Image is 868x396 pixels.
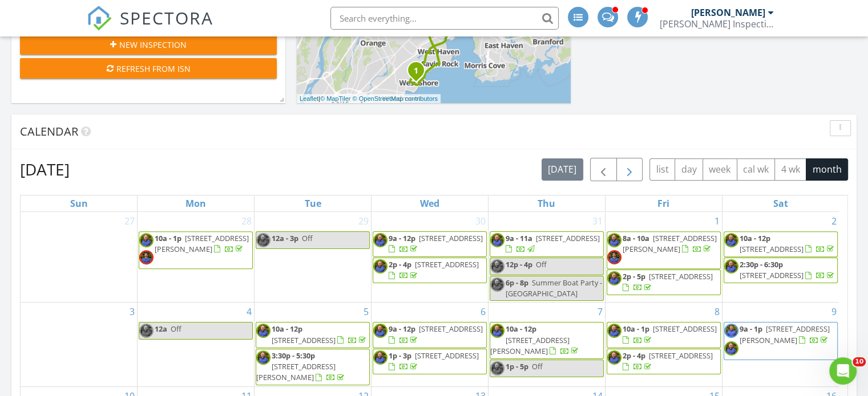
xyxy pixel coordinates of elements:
div: Schaefer Inspection Service [660,18,774,30]
button: New Inspection [20,34,277,55]
a: Go to August 2, 2025 [829,212,839,230]
img: may_2025.jpg [490,324,504,338]
a: Sunday [68,195,90,211]
a: Saturday [771,195,790,211]
span: 1p - 3p [389,350,411,361]
span: 10a - 12p [272,324,302,334]
img: The Best Home Inspection Software - Spectora [87,6,112,31]
td: Go to August 1, 2025 [605,212,722,303]
a: 2p - 4p [STREET_ADDRESS] [607,349,721,374]
a: 2p - 4p [STREET_ADDRESS] [373,258,487,283]
span: [STREET_ADDRESS][PERSON_NAME] [256,361,336,382]
span: 10a - 1p [623,324,649,334]
span: 10 [853,357,866,366]
span: 12a [155,324,167,334]
span: Summer Boat Party - [GEOGRAPHIC_DATA] [506,277,602,299]
a: 10a - 1p [STREET_ADDRESS] [607,322,721,348]
a: 10a - 12p [STREET_ADDRESS][PERSON_NAME] [490,324,580,356]
a: 2:30p - 6:30p [STREET_ADDRESS] [724,258,838,283]
button: list [649,158,675,181]
input: Search everything... [330,7,559,30]
img: may_2025.jpg [490,277,504,292]
a: 9a - 12p [STREET_ADDRESS] [373,231,487,257]
img: may_2025.jpg [490,259,504,273]
span: 6p - 8p [506,277,528,288]
td: Go to August 4, 2025 [138,303,255,387]
img: may_2025.jpg [139,233,154,247]
img: may_2025.jpg [490,233,504,247]
a: Go to July 30, 2025 [473,212,488,230]
a: 2p - 5p [STREET_ADDRESS] [607,270,721,295]
a: Wednesday [418,195,442,211]
button: [DATE] [542,158,583,181]
span: 2p - 4p [389,259,411,270]
a: 10a - 1p [STREET_ADDRESS] [623,324,717,345]
td: Go to July 27, 2025 [21,212,138,303]
span: Calendar [20,124,78,139]
i: 1 [414,67,418,75]
td: Go to August 5, 2025 [255,303,372,387]
button: day [675,158,703,181]
span: 10a - 12p [740,233,770,243]
img: may_2025.jpg [724,233,738,247]
a: Friday [655,195,672,211]
a: © MapTiler [320,95,351,102]
a: 3:30p - 5:30p [STREET_ADDRESS][PERSON_NAME] [256,349,370,386]
a: Go to July 28, 2025 [239,212,254,230]
a: 2p - 4p [STREET_ADDRESS] [389,259,479,280]
a: 10a - 12p [STREET_ADDRESS] [272,324,368,345]
img: may_2025.jpg [724,341,738,356]
span: 12a - 3p [272,233,298,243]
span: [STREET_ADDRESS] [740,244,804,254]
img: gavin.jpg [607,250,621,264]
a: SPECTORA [87,15,213,39]
a: 8a - 10a [STREET_ADDRESS][PERSON_NAME] [623,233,717,254]
button: Next month [616,158,643,181]
img: may_2025.jpg [490,361,504,375]
span: [STREET_ADDRESS] [415,350,479,361]
a: Go to July 29, 2025 [356,212,371,230]
span: 2p - 4p [623,350,645,361]
span: 9a - 11a [506,233,532,243]
div: Refresh from ISN [29,63,268,75]
img: may_2025.jpg [607,233,621,247]
span: [STREET_ADDRESS] [740,270,804,280]
span: 10a - 12p [506,324,536,334]
a: 10a - 12p [STREET_ADDRESS] [724,231,838,257]
img: may_2025.jpg [724,324,738,338]
span: SPECTORA [120,6,213,30]
span: [STREET_ADDRESS] [649,350,713,361]
td: Go to August 9, 2025 [722,303,839,387]
img: may_2025.jpg [373,350,387,365]
a: Go to August 3, 2025 [127,303,137,321]
td: Go to August 2, 2025 [722,212,839,303]
span: Off [302,233,313,243]
span: [STREET_ADDRESS][PERSON_NAME] [490,335,570,356]
span: [STREET_ADDRESS][PERSON_NAME] [740,324,830,345]
img: may_2025.jpg [724,259,738,273]
a: 9a - 1p [STREET_ADDRESS][PERSON_NAME] [724,322,838,360]
a: Tuesday [302,195,324,211]
a: 9a - 12p [STREET_ADDRESS] [373,322,487,348]
span: [STREET_ADDRESS] [272,335,336,345]
img: may_2025.jpg [607,350,621,365]
span: 9a - 1p [740,324,762,334]
img: may_2025.jpg [607,271,621,285]
img: may_2025.jpg [256,324,271,338]
a: 10a - 12p [STREET_ADDRESS][PERSON_NAME] [490,322,604,359]
a: Go to August 6, 2025 [478,303,488,321]
button: Refresh from ISN [20,58,277,79]
a: Go to August 7, 2025 [595,303,605,321]
button: week [703,158,737,181]
img: may_2025.jpg [373,324,387,338]
a: 9a - 11a [STREET_ADDRESS] [490,231,604,257]
span: Off [536,259,547,270]
a: 9a - 12p [STREET_ADDRESS] [389,233,483,254]
td: Go to August 7, 2025 [488,303,605,387]
button: month [806,158,848,181]
span: [STREET_ADDRESS] [419,324,483,334]
button: 4 wk [774,158,806,181]
a: 2p - 5p [STREET_ADDRESS] [623,271,713,292]
a: Leaflet [300,95,318,102]
div: 65 Linwood St, West Haven, CT 06516 [416,70,423,77]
